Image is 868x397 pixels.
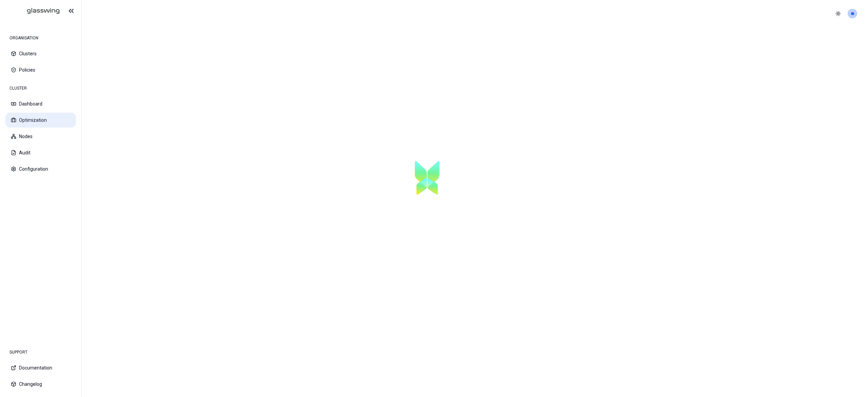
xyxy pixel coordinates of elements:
button: Nodes [5,129,76,144]
button: Clusters [5,46,76,61]
button: Changelog [5,377,76,392]
button: Dashboard [5,96,76,111]
button: Policies [5,62,76,77]
button: Audit [5,145,76,160]
button: Configuration [5,162,76,176]
img: GlassWing [10,3,62,19]
div: SUPPORT [5,345,76,359]
button: Optimization [5,113,76,128]
div: ORGANISATION [5,31,76,45]
button: Documentation [5,360,76,375]
div: CLUSTER [5,81,76,95]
